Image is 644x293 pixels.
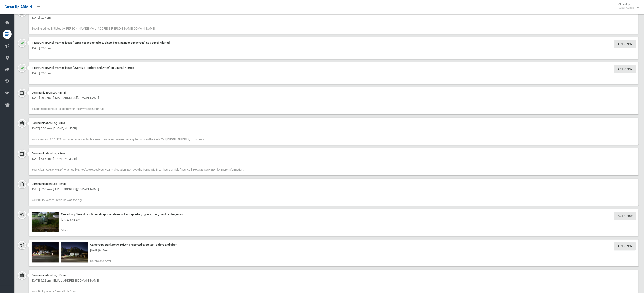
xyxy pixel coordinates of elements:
div: [DATE] 9:07 am [32,15,636,21]
div: Canterbury Bankstown Driver 4 reported oversize - before and after [32,242,636,248]
span: You need to contact us about your Bulky Waste Clean-Up [32,107,104,111]
span: Clean Up [616,3,638,9]
div: Communication Log - Email [32,90,636,96]
div: [DATE] 8:00 am [32,46,636,51]
div: [PERSON_NAME] marked issue "Items not accepted e.g. glass, food, paint or dangerous" as Council A... [32,40,636,46]
div: [DATE] 5:56 am - [PHONE_NUMBER] [32,126,636,131]
span: Booking edited initiated by [PERSON_NAME][EMAIL_ADDRESS][PERSON_NAME][DOMAIN_NAME]. [32,27,155,30]
div: Canterbury Bankstown Driver 4 reported items not accepted e.g. glass, food, paint or dangerous [32,212,636,217]
div: Communication Log - Sms [32,151,636,156]
div: [DATE] 8:00 am [32,71,636,76]
small: Super Admin [618,6,634,9]
button: Actions [614,40,636,48]
span: Before and After, [90,259,112,263]
button: Actions [614,65,636,73]
img: 2025-08-1205.55.382820357220663953845.jpg [32,212,59,232]
span: Your Bulky Waste Clean-Up was too big. [32,199,82,202]
img: 2025-08-1205.55.056708949223443845332.jpg [61,242,88,263]
img: 2025-08-1205.49.243122637447537229199.jpg [32,242,59,263]
div: [DATE] 5:56 am [32,217,636,223]
div: [DATE] 5:56 am - [EMAIL_ADDRESS][DOMAIN_NAME] [32,96,636,101]
div: [DATE] 9:02 am - [EMAIL_ADDRESS][DOMAIN_NAME] [32,278,636,284]
button: Actions [614,242,636,251]
span: Your Clean-Up (#475324) was too big. You've exceed your yearly allocation. Remove the items withi... [32,168,244,172]
span: Clean Up ADMIN [5,5,32,9]
div: [DATE] 5:56 am - [EMAIL_ADDRESS][DOMAIN_NAME] [32,187,636,192]
div: [PERSON_NAME] marked issue "Oversize - Before and After" as Council Alerted [32,65,636,71]
span: Glass [61,229,68,232]
div: [DATE] 5:56 am [32,248,636,253]
div: Communication Log - Email [32,181,636,187]
div: Communication Log - Email [32,273,636,278]
div: [DATE] 5:56 am - [PHONE_NUMBER] [32,156,636,162]
button: Actions [614,212,636,220]
div: Communication Log - Sms [32,121,636,126]
span: Your clean-up #475324 contained unacceptable items. Please remove remaining items from the kerb. ... [32,138,205,141]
